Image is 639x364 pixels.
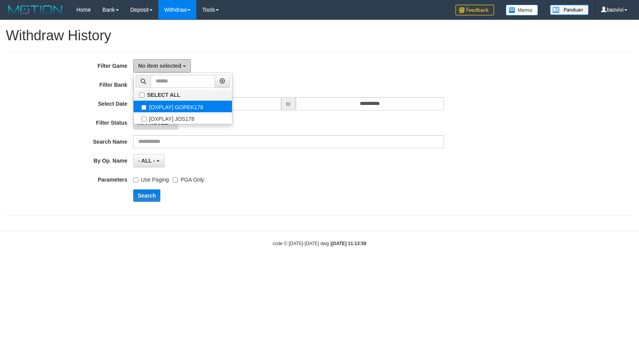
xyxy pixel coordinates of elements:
button: - ALL - [133,154,165,167]
input: Use Paging [133,177,138,182]
strong: [DATE] 11:13:59 [332,241,366,246]
img: Feedback.jpg [455,5,494,15]
span: to [281,97,296,110]
label: Use Paging [133,173,169,184]
input: SELECT ALL [139,93,144,98]
span: APPROVED [138,120,169,126]
small: code © [DATE]-[DATE] dwg | [273,241,366,246]
h1: Withdraw History [6,28,633,43]
label: SELECT ALL [134,90,232,100]
button: No item selected [133,59,191,72]
img: MOTION_logo.png [6,4,65,15]
img: panduan.png [550,5,589,15]
input: [OXPLAY] GOPEK178 [141,105,146,110]
label: [OXPLAY] JOS178 [134,112,232,124]
label: PGA Only [173,173,204,184]
button: Search [133,189,161,202]
input: [OXPLAY] JOS178 [141,117,146,122]
label: [OXPLAY] GOPEK178 [134,101,232,112]
span: - ALL - [138,158,155,164]
img: Button%20Memo.svg [506,5,538,15]
input: PGA Only [173,177,178,182]
span: No item selected [138,63,181,69]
